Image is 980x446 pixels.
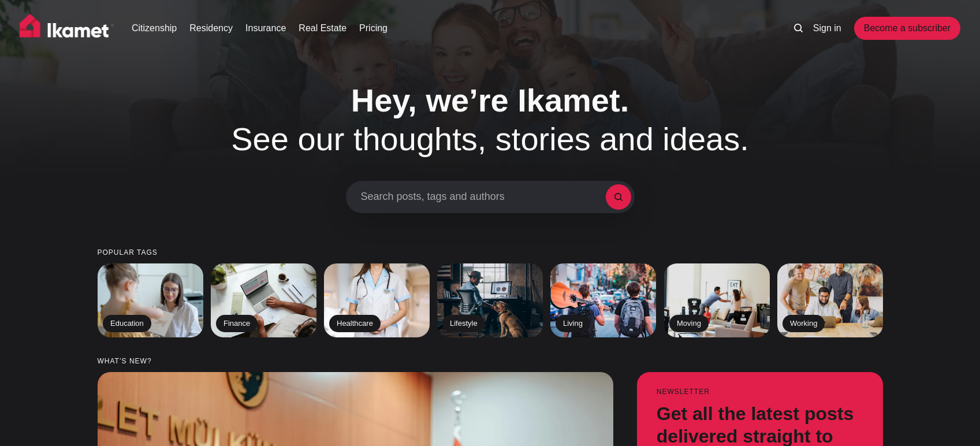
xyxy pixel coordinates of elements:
[299,21,346,35] a: Real Estate
[103,315,151,332] h2: Education
[98,249,883,257] small: Popular tags
[656,388,863,396] small: Newsletter
[132,21,177,35] a: Citizenship
[361,191,606,203] span: Search posts, tags and authors
[189,21,233,35] a: Residency
[854,17,960,40] a: Become a subscriber
[98,263,203,337] a: Education
[20,14,114,43] img: Ikamet home
[782,315,825,332] h2: Working
[351,82,629,118] span: Hey, we’re Ikamet.
[664,263,770,337] a: Moving
[216,315,258,332] h2: Finance
[359,21,387,35] a: Pricing
[442,315,485,332] h2: Lifestyle
[329,315,381,332] h2: Healthcare
[245,21,286,35] a: Insurance
[211,263,316,337] a: Finance
[669,315,709,332] h2: Moving
[550,263,656,337] a: Living
[324,263,430,337] a: Healthcare
[196,81,785,158] h1: See our thoughts, stories and ideas.
[98,358,883,365] small: What’s new?
[777,263,883,337] a: Working
[437,263,543,337] a: Lifestyle
[813,21,841,35] a: Sign in
[556,315,590,332] h2: Living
